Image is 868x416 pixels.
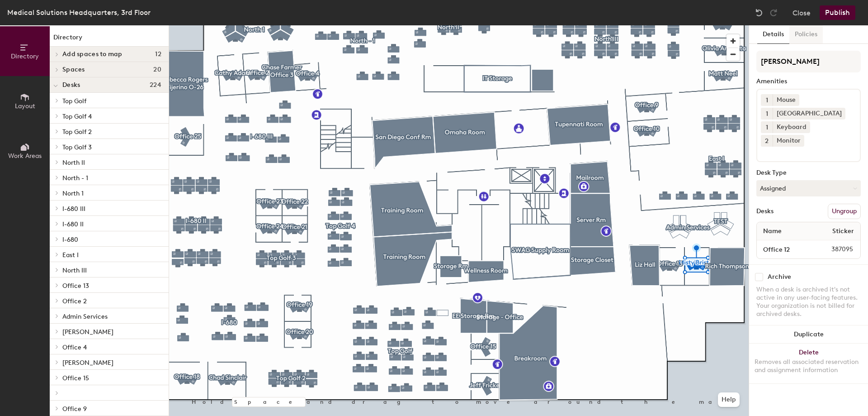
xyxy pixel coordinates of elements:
span: Office 2 [62,297,87,305]
span: Office 15 [62,374,89,382]
span: Office 13 [62,282,89,290]
span: 1 [766,96,768,105]
div: [GEOGRAPHIC_DATA] [773,108,845,120]
span: North 1 [62,190,84,197]
span: Spaces [62,66,85,73]
div: Desk Type [756,169,861,177]
div: Amenities [756,78,861,85]
span: North III [62,267,87,274]
span: 224 [150,81,161,89]
span: North - 1 [62,174,88,182]
h1: Directory [50,33,169,47]
span: Add spaces to map [62,51,123,58]
span: North II [62,159,85,167]
button: Help [718,392,740,407]
span: Admin Services [62,313,108,320]
span: Name [759,223,786,239]
span: 12 [155,51,161,58]
button: DeleteRemoves all associated reservation and assignment information [749,344,868,383]
button: Assigned [756,180,861,196]
div: Keyboard [773,121,810,133]
span: Top Golf 3 [62,143,92,151]
div: Mouse [773,94,799,106]
span: Top Golf 2 [62,128,92,136]
span: [PERSON_NAME] [62,328,113,336]
div: Desks [756,208,774,215]
span: Office 4 [62,344,87,351]
span: I-680 III [62,205,85,213]
button: Policies [789,25,823,44]
button: Close [793,5,811,20]
span: Layout [15,102,35,110]
span: Directory [11,53,39,60]
button: 1 [761,108,773,120]
img: Undo [755,8,764,17]
button: 1 [761,94,773,106]
span: 20 [153,66,161,73]
div: Removes all associated reservation and assignment information [755,358,863,374]
div: Monitor [773,135,804,147]
button: Details [757,25,789,44]
span: 1 [766,109,768,119]
span: Work Areas [8,152,42,160]
div: Medical Solutions Headquarters, 3rd Floor [7,7,151,18]
button: Duplicate [749,325,868,344]
button: 1 [761,121,773,133]
button: Ungroup [828,204,861,219]
span: [PERSON_NAME] [62,359,113,367]
input: Unnamed desk [759,243,810,256]
span: 387095 [810,244,859,254]
button: 2 [761,135,773,147]
span: Sticker [828,223,859,239]
span: Top Golf [62,97,86,105]
div: Archive [768,273,791,281]
button: Publish [820,5,855,20]
span: 2 [765,136,769,146]
img: Redo [769,8,778,17]
div: When a desk is archived it's not active in any user-facing features. Your organization is not bil... [756,286,861,318]
span: Office 9 [62,405,87,413]
span: Top Golf 4 [62,113,92,120]
span: Desks [62,81,80,89]
span: I-680 [62,236,78,244]
span: I-680 II [62,220,84,228]
span: East I [62,251,79,259]
span: 1 [766,123,768,132]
